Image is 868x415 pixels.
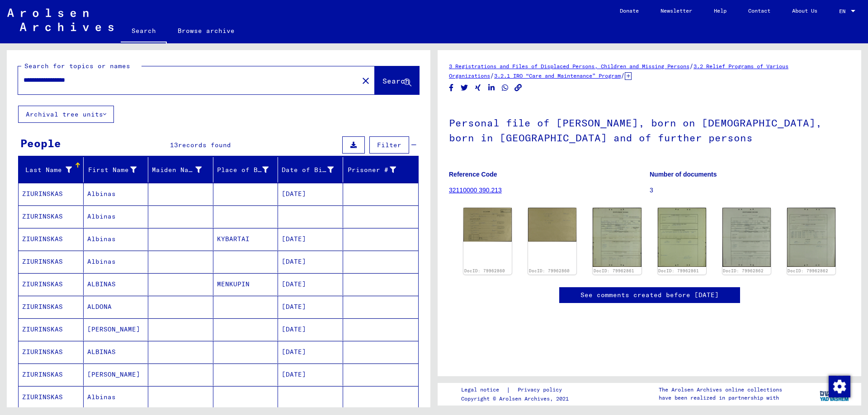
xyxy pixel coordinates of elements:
[278,341,343,363] mat-cell: [DATE]
[650,171,717,178] b: Number of documents
[84,228,149,250] mat-cell: Albinas
[658,208,706,267] img: 002.jpg
[839,8,849,14] span: EN
[473,82,483,93] button: Share on Xing
[84,364,149,386] mat-cell: [PERSON_NAME]
[84,273,149,295] mat-cell: ALBINAS
[528,208,576,242] img: 002.jpg
[19,183,84,205] mat-cell: ZIURINSKAS
[818,382,852,405] img: yv_logo.png
[659,394,782,402] p: have been realized in partnership with
[461,395,573,403] p: Copyright © Arolsen Archives, 2021
[449,187,502,194] a: 32110000 390.213
[148,157,213,182] mat-header-cell: Maiden Name
[449,102,850,157] h1: Personal file of [PERSON_NAME], born on [DEMOGRAPHIC_DATA], born in [GEOGRAPHIC_DATA] and of furt...
[84,205,149,228] mat-cell: Albinas
[19,273,84,295] mat-cell: ZIURINSKAS
[463,208,512,241] img: 001.jpg
[449,63,689,70] a: 3 Registrations and Files of Displaced Persons, Children and Missing Persons
[170,141,178,149] span: 13
[19,341,84,363] mat-cell: ZIURINSKAS
[213,157,278,182] mat-header-cell: Place of Birth
[22,163,83,177] div: Last Name
[20,135,61,151] div: People
[593,208,641,267] img: 001.jpg
[464,268,505,273] a: DocID: 79962860
[375,66,419,94] button: Search
[787,208,835,267] img: 002.jpg
[213,273,278,295] mat-cell: MENKUPIN
[278,296,343,318] mat-cell: [DATE]
[178,141,231,149] span: records found
[282,163,345,177] div: Date of Birth
[152,163,213,177] div: Maiden Name
[19,386,84,408] mat-cell: ZIURINSKAS
[84,386,149,408] mat-cell: Albinas
[278,273,343,295] mat-cell: [DATE]
[22,165,72,175] div: Last Name
[278,364,343,386] mat-cell: [DATE]
[87,163,148,177] div: First Name
[689,62,693,70] span: /
[659,386,782,394] p: The Arolsen Archives online collections
[828,375,850,397] div: Change consent
[278,157,343,182] mat-header-cell: Date of Birth
[621,71,625,79] span: /
[7,9,113,31] img: Arolsen_neg.svg
[282,165,334,175] div: Date of Birth
[84,341,149,363] mat-cell: ALBINAS
[19,251,84,273] mat-cell: ZIURINSKAS
[19,157,84,182] mat-header-cell: Last Name
[347,163,408,177] div: Prisoner #
[449,171,497,178] b: Reference Code
[529,268,570,273] a: DocID: 79962860
[213,228,278,250] mat-cell: KYBARTAI
[19,364,84,386] mat-cell: ZIURINSKAS
[278,251,343,273] mat-cell: [DATE]
[369,136,409,154] button: Filter
[382,76,410,85] span: Search
[18,106,114,123] button: Archival tree units
[278,183,343,205] mat-cell: [DATE]
[121,20,167,43] a: Search
[19,318,84,340] mat-cell: ZIURINSKAS
[788,268,828,273] a: DocID: 79962862
[490,71,494,79] span: /
[658,268,699,273] a: DocID: 79962861
[461,385,506,395] a: Legal notice
[510,385,573,395] a: Privacy policy
[278,318,343,340] mat-cell: [DATE]
[167,20,245,42] a: Browse archive
[84,318,149,340] mat-cell: [PERSON_NAME]
[278,228,343,250] mat-cell: [DATE]
[152,165,202,175] div: Maiden Name
[217,163,280,177] div: Place of Birth
[343,157,419,182] mat-header-cell: Prisoner #
[500,82,510,93] button: Share on WhatsApp
[347,165,396,175] div: Prisoner #
[84,183,149,205] mat-cell: Albinas
[722,208,771,267] img: 001.jpg
[19,296,84,318] mat-cell: ZIURINSKAS
[447,82,456,93] button: Share on Facebook
[594,268,634,273] a: DocID: 79962861
[494,72,621,79] a: 3.2.1 IRO “Care and Maintenance” Program
[87,165,137,175] div: First Name
[580,290,719,300] a: See comments created before [DATE]
[360,75,371,86] mat-icon: close
[514,82,523,93] button: Copy link
[723,268,764,273] a: DocID: 79962862
[487,82,496,93] button: Share on LinkedIn
[84,296,149,318] mat-cell: ALDONA
[357,71,375,89] button: Clear
[650,186,850,195] p: 3
[460,82,469,93] button: Share on Twitter
[84,251,149,273] mat-cell: Albinas
[19,228,84,250] mat-cell: ZIURINSKAS
[217,165,269,175] div: Place of Birth
[377,141,401,149] span: Filter
[84,157,149,182] mat-header-cell: First Name
[461,385,573,395] div: |
[24,62,130,70] mat-label: Search for topics or names
[19,205,84,228] mat-cell: ZIURINSKAS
